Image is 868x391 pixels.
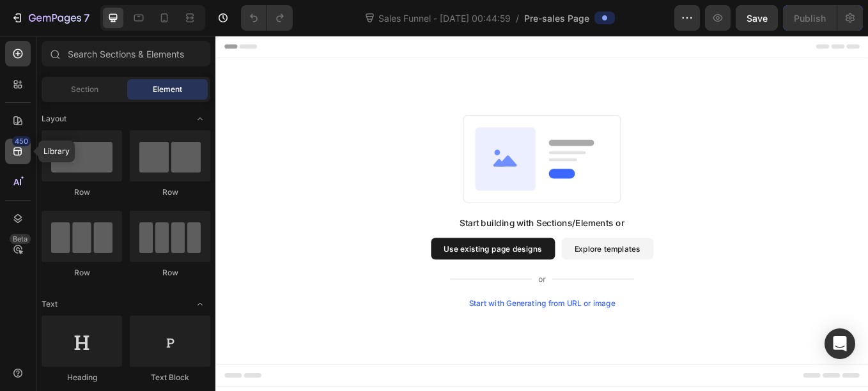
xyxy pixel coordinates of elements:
[10,234,31,244] div: Beta
[287,212,481,227] div: Start building with Sections/Elements or
[298,309,470,319] div: Start with Generating from URL or image
[215,36,868,391] iframe: Design area
[42,267,122,279] div: Row
[241,5,293,31] div: Undo/Redo
[736,5,778,31] button: Save
[42,372,122,383] div: Heading
[783,5,837,31] button: Publish
[42,298,58,310] span: Text
[130,187,210,198] div: Row
[153,84,182,95] span: Element
[42,41,210,66] input: Search Sections & Elements
[825,328,855,359] div: Open Intercom Messenger
[42,187,122,198] div: Row
[71,84,98,95] span: Section
[747,13,768,24] span: Save
[190,294,210,314] span: Toggle open
[516,11,519,25] span: /
[5,5,95,31] button: 7
[42,113,66,125] span: Layout
[376,11,513,25] span: Sales Funnel - [DATE] 00:44:59
[12,136,31,146] div: 450
[190,109,210,129] span: Toggle open
[794,11,826,25] div: Publish
[253,238,399,263] button: Use existing page designs
[84,10,89,26] p: 7
[407,238,515,263] button: Explore templates
[130,372,210,383] div: Text Block
[524,11,589,25] span: Pre-sales Page
[130,267,210,279] div: Row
